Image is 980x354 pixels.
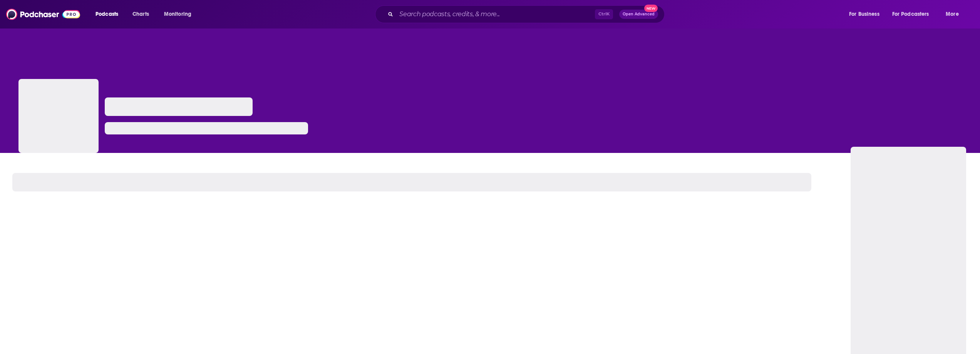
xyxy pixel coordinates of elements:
span: Charts [132,9,149,20]
span: For Business [849,9,879,20]
span: New [644,5,658,12]
button: open menu [159,8,201,20]
span: Open Advanced [623,12,655,16]
button: open menu [887,8,940,20]
span: Monitoring [164,9,191,20]
button: open menu [90,8,128,20]
button: open menu [844,8,889,20]
span: Ctrl K [595,9,613,19]
div: Search podcasts, credits, & more... [382,5,672,23]
button: open menu [940,8,968,20]
img: Podchaser - Follow, Share and Rate Podcasts [6,7,80,22]
input: Search podcasts, credits, & more... [396,8,595,20]
span: More [946,9,959,20]
span: For Podcasters [892,9,929,20]
button: Open AdvancedNew [619,10,658,19]
a: Charts [127,8,154,20]
span: Podcasts [95,9,118,20]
